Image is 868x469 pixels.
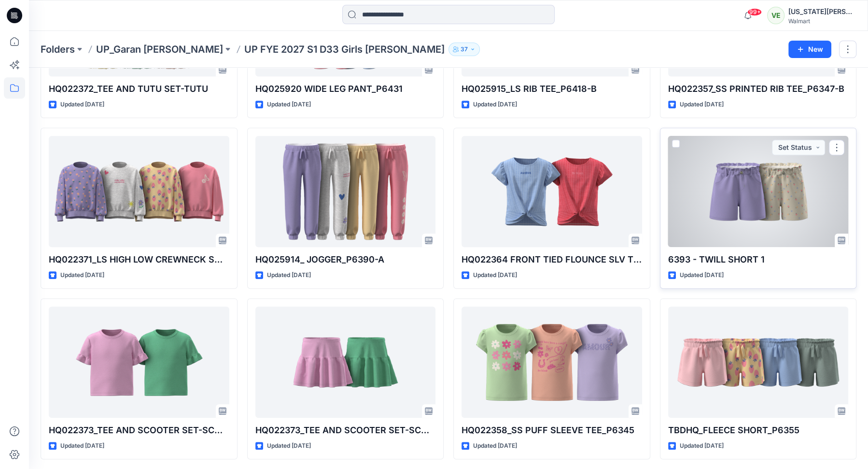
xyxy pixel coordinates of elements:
p: HQ025920 WIDE LEG PANT_P6431 [255,82,436,96]
p: HQ025914_ JOGGER_P6390-A [255,253,436,266]
p: Updated [DATE] [60,441,104,451]
p: Updated [DATE] [60,100,104,110]
div: VE [767,7,784,24]
p: Updated [DATE] [267,100,311,110]
p: HQ022364 FRONT TIED FLOUNCE SLV TEE [462,253,642,266]
p: HQ022373_TEE AND SCOOTER SET-SCOOTER [49,424,229,437]
p: UP FYE 2027 S1 D33 Girls [PERSON_NAME] [244,43,445,56]
button: 37 [448,43,480,56]
span: 99+ [747,8,762,16]
p: Updated [DATE] [473,270,517,280]
a: HQ022373_TEE AND SCOOTER SET-SCOOTER [255,307,436,418]
a: HQ022371_LS HIGH LOW CREWNECK SWEATSHIRT_P6440-A [49,136,229,248]
p: HQ022372_TEE AND TUTU SET-TUTU [49,82,229,96]
div: [US_STATE][PERSON_NAME] [788,6,856,17]
p: HQ022357_SS PRINTED RIB TEE_P6347-B [668,82,849,96]
a: 6393 - TWILL SHORT 1 [668,136,849,248]
a: Folders [41,43,75,56]
p: Updated [DATE] [680,100,724,110]
a: HQ022358_SS PUFF SLEEVE TEE_P6345 [462,307,642,418]
p: Updated [DATE] [267,441,311,451]
a: HQ022364 FRONT TIED FLOUNCE SLV TEE [462,136,642,248]
div: Walmart [788,17,856,25]
p: Updated [DATE] [60,270,104,280]
a: HQ022373_TEE AND SCOOTER SET-SCOOTER [49,307,229,418]
p: HQ022371_LS HIGH LOW CREWNECK SWEATSHIRT_P6440-A [49,253,229,266]
p: Updated [DATE] [680,270,724,280]
p: 37 [461,44,468,55]
a: TBDHQ_FLEECE SHORT_P6355 [668,307,849,418]
p: Updated [DATE] [680,441,724,451]
p: HQ025915_LS RIB TEE_P6418-B [462,82,642,96]
p: HQ022358_SS PUFF SLEEVE TEE_P6345 [462,424,642,437]
a: UP_Garan [PERSON_NAME] [96,43,223,56]
p: Updated [DATE] [473,441,517,451]
p: Updated [DATE] [267,270,311,280]
p: HQ022373_TEE AND SCOOTER SET-SCOOTER [255,424,436,437]
a: HQ025914_ JOGGER_P6390-A [255,136,436,248]
button: New [788,41,831,58]
p: TBDHQ_FLEECE SHORT_P6355 [668,424,849,437]
p: Updated [DATE] [473,100,517,110]
p: 6393 - TWILL SHORT 1 [668,253,849,266]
